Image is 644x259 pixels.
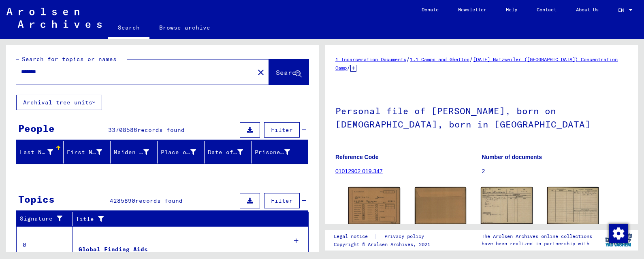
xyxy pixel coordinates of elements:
[255,146,300,159] div: Prisoner #
[17,141,64,163] mat-header-cell: Last Name
[482,167,628,176] p: 2
[161,148,196,157] div: Place of Birth
[334,241,434,248] p: Copyright © Arolsen Archives, 2021
[161,146,206,159] div: Place of Birth
[255,148,290,157] div: Prisoner #
[482,154,542,160] b: Number of documents
[481,187,533,224] img: 001.jpg
[334,232,374,241] a: Legal notice
[114,148,149,157] div: Maiden Name
[271,126,293,134] span: Filter
[79,245,148,254] div: Global Finding Aids
[608,223,628,243] div: Change consent
[64,141,111,163] mat-header-cell: First Name
[269,59,309,85] button: Search
[347,64,350,71] span: /
[335,168,383,174] a: 01012902 019.347
[76,215,292,223] div: Title
[67,148,102,157] div: First Name
[415,187,467,225] img: 002.jpg
[20,148,53,157] div: Last Name
[264,193,300,208] button: Filter
[205,141,252,163] mat-header-cell: Date of Birth
[547,187,599,224] img: 002.jpg
[16,95,102,110] button: Archival tree units
[469,55,473,63] span: /
[18,192,55,206] div: Topics
[20,146,63,159] div: Last Name
[158,141,205,163] mat-header-cell: Place of Birth
[334,232,434,241] div: |
[482,240,592,247] p: have been realized in partnership with
[252,141,308,163] mat-header-cell: Prisoner #
[378,232,434,241] a: Privacy policy
[256,68,266,77] mat-icon: close
[335,56,618,71] a: [DATE] Natzweiler ([GEOGRAPHIC_DATA]) Concentration Camp
[137,126,185,134] span: records found
[108,18,149,39] a: Search
[111,141,158,163] mat-header-cell: Maiden Name
[335,92,628,141] h1: Personal file of [PERSON_NAME], born on [DEMOGRAPHIC_DATA], born in [GEOGRAPHIC_DATA]
[6,8,102,28] img: Arolsen_neg.svg
[335,56,406,62] a: 1 Incarceration Documents
[482,233,592,240] p: The Arolsen Archives online collections
[135,197,183,204] span: records found
[22,55,117,63] mat-label: Search for topics or names
[20,212,74,225] div: Signature
[208,148,243,157] div: Date of Birth
[271,197,293,204] span: Filter
[618,7,627,13] span: EN
[108,126,137,134] span: 33708586
[208,146,253,159] div: Date of Birth
[20,214,66,223] div: Signature
[410,56,469,62] a: 1.1 Camps and Ghettos
[67,146,112,159] div: First Name
[110,197,135,204] span: 4285890
[76,212,301,225] div: Title
[609,224,628,243] img: Change consent
[253,64,269,80] button: Clear
[114,146,159,159] div: Maiden Name
[18,121,55,136] div: People
[149,18,220,37] a: Browse archive
[276,68,300,76] span: Search
[348,187,400,224] img: 001.jpg
[603,230,634,250] img: yv_logo.png
[264,122,300,138] button: Filter
[406,55,410,63] span: /
[335,154,379,160] b: Reference Code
